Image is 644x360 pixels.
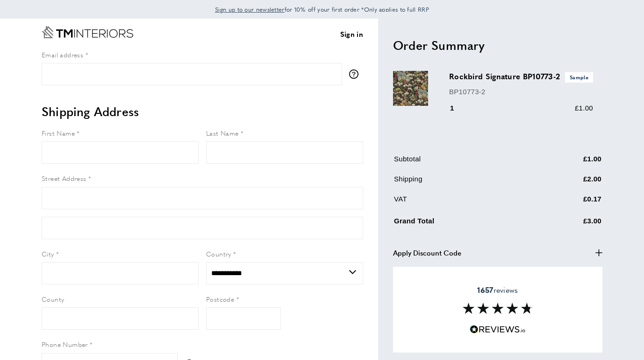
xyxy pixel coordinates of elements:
[477,285,518,295] span: reviews
[42,249,54,258] span: City
[394,214,536,234] td: Grand Total
[42,26,133,38] a: Go to Home page
[393,71,428,106] img: Rockbird Signature BP10773-2
[470,325,526,334] img: Reviews.io 5 stars
[394,153,536,172] td: Subtotal
[393,37,602,54] h2: Order Summary
[42,128,75,138] span: First Name
[537,173,601,192] td: £2.00
[565,72,593,82] span: Sample
[449,71,593,82] h3: Rockbird Signature BP10773-2
[42,294,64,304] span: County
[537,194,601,212] td: £0.17
[449,86,593,97] p: BP10773-2
[575,104,593,112] span: £1.00
[463,303,533,314] img: Reviews section
[537,153,601,172] td: £1.00
[42,103,363,120] h2: Shipping Address
[349,69,363,79] button: More information
[537,214,601,234] td: £3.00
[206,128,239,138] span: Last Name
[42,50,83,59] span: Email address
[215,5,285,14] a: Sign up to our newsletter
[477,284,493,295] strong: 1657
[340,28,363,40] a: Sign in
[206,249,231,258] span: Country
[393,247,461,258] span: Apply Discount Code
[215,5,285,14] span: Sign up to our newsletter
[206,294,234,304] span: Postcode
[42,339,88,349] span: Phone Number
[394,194,536,212] td: VAT
[394,173,536,192] td: Shipping
[42,173,86,183] span: Street Address
[215,5,429,14] span: for 10% off your first order *Only applies to full RRP
[449,103,467,114] div: 1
